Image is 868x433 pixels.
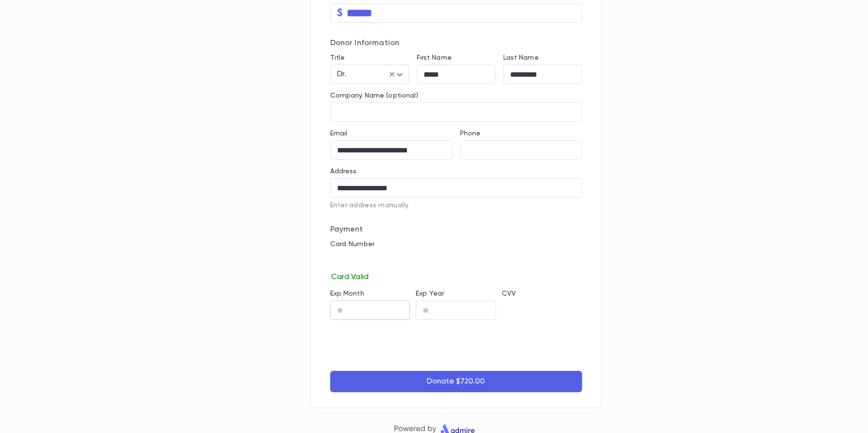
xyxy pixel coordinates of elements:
[330,201,582,209] p: Enter address manually
[503,54,539,62] label: Last Name
[330,167,357,175] label: Address
[502,300,582,320] iframe: cvv
[330,371,582,392] button: Donate $720.00
[416,290,444,298] label: Exp Year
[330,38,582,48] p: Donor Information
[460,130,481,137] label: Phone
[337,8,343,18] p: $
[330,130,348,137] label: Email
[330,225,582,234] p: Payment
[330,290,364,298] label: Exp Month
[330,65,409,84] div: Dr.
[330,92,418,100] label: Company Name (optional)
[330,240,582,248] p: Card Number
[330,54,345,62] label: Title
[330,270,582,282] p: Card Valid
[417,54,452,62] label: First Name
[330,251,582,270] iframe: card
[337,70,346,78] span: Dr.
[502,290,582,298] p: CVV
